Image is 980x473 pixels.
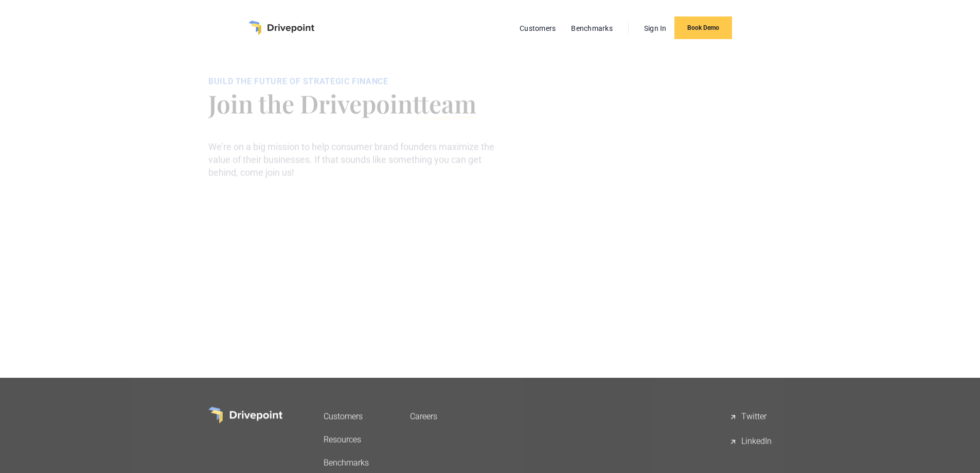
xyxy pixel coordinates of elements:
div: Twitter [741,411,767,423]
span: team [420,86,476,119]
a: Customers [324,407,369,426]
h1: Join the Drivepoint [208,91,508,115]
a: LinkedIn [729,431,772,452]
a: Customers [514,22,561,35]
a: home [248,21,314,35]
div: LinkedIn [741,435,772,448]
a: Careers [410,407,437,426]
div: BUILD THE FUTURE OF STRATEGIC FINANCE [208,76,508,86]
p: We’re on a big mission to help consumer brand founders maximize the value of their businesses. If... [208,140,508,179]
a: Benchmarks [324,453,369,472]
a: Twitter [729,407,772,427]
a: Benchmarks [566,22,618,35]
a: Sign In [639,22,672,35]
a: Book Demo [674,16,732,39]
a: Resources [324,430,369,449]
